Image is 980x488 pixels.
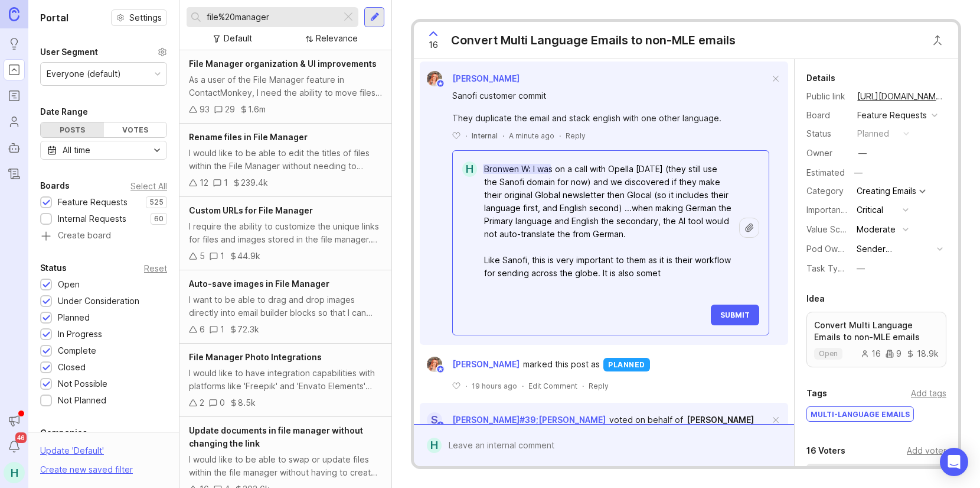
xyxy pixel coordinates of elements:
[9,7,19,21] img: Canny Home
[940,448,968,476] div: Open Intercom Messenger
[436,79,445,88] img: member badge
[144,265,167,272] div: Reset
[41,122,104,137] div: Posts
[189,205,313,215] span: Custom URLs for File Manager
[40,105,88,119] div: Date Range
[58,377,107,390] div: Not Possible
[523,358,600,371] span: marked this post as
[806,127,848,140] div: Status
[200,176,208,189] div: 12
[237,323,259,336] div: 72.3k
[423,357,446,372] img: Bronwen W
[857,109,927,122] div: Feature Requests
[58,394,106,407] div: Not Planned
[4,410,25,431] button: Announcements
[130,183,167,189] div: Select All
[58,311,90,324] div: Planned
[589,381,609,391] div: Reply
[528,381,577,391] div: Edit Comment
[451,32,736,49] div: Convert Multi Language Emails to non-MLE emails
[857,127,889,140] div: planned
[189,59,377,69] span: File Manager organization & UI improvements
[4,436,25,457] button: Notifications
[452,73,520,83] span: [PERSON_NAME]
[911,387,946,400] div: Add tags
[420,357,523,372] a: Bronwen W[PERSON_NAME]
[806,292,825,306] div: Idea
[861,350,881,358] div: 16
[179,124,391,197] a: Rename files in File ManagerI would like to be able to edit the titles of files within the File M...
[806,169,845,177] div: Estimated
[907,444,946,457] div: Add voter
[316,32,358,45] div: Relevance
[806,224,852,234] label: Value Scale
[4,111,25,132] a: Users
[40,45,98,59] div: User Segment
[906,350,939,358] div: 18.9k
[40,11,68,25] h1: Portal
[224,32,252,45] div: Default
[63,144,90,157] div: All time
[4,85,25,106] a: Roadmaps
[582,381,584,391] div: ·
[189,367,382,393] div: I would like to have integration capabilities with platforms like 'Freepik' and 'Envato Elements'...
[40,463,133,476] div: Create new saved filter
[189,425,363,448] span: Update documents in file manager without changing the link
[189,73,382,99] div: As a user of the File Manager feature in ContactMonkey, I need the ability to move files into fol...
[179,50,391,124] a: File Manager organization & UI improvementsAs a user of the File Manager feature in ContactMonkey...
[111,9,167,26] button: Settings
[40,231,167,242] a: Create board
[220,396,225,409] div: 0
[58,344,96,357] div: Complete
[4,462,25,483] div: H
[857,203,883,216] div: Critical
[566,131,586,141] div: Reply
[104,122,167,137] div: Votes
[858,147,867,160] div: —
[806,386,827,400] div: Tags
[225,103,235,116] div: 29
[248,103,266,116] div: 1.6m
[427,438,442,453] div: H
[15,432,27,443] span: 46
[420,71,520,86] a: Bronwen W[PERSON_NAME]
[465,381,467,391] div: ·
[423,71,446,86] img: Bronwen W
[58,278,80,291] div: Open
[4,33,25,54] a: Ideas
[40,444,104,463] div: Update ' Default '
[427,412,442,428] div: S
[452,415,606,425] span: [PERSON_NAME]#39;[PERSON_NAME]
[465,131,467,141] div: ·
[189,147,382,173] div: I would like to be able to edit the titles of files within the File Manager without needing to de...
[207,11,337,24] input: Search...
[149,198,164,207] p: 525
[58,212,126,225] div: Internal Requests
[40,426,87,440] div: Companies
[806,444,845,458] div: 16 Voters
[200,250,205,263] div: 5
[886,350,901,358] div: 9
[851,165,866,180] div: —
[189,220,382,246] div: I require the ability to customize the unique links for files and images stored in the file manag...
[857,187,916,195] div: Creating Emails
[189,453,382,479] div: I would like to be able to swap or update files within the file manager without having to create ...
[179,197,391,270] a: Custom URLs for File ManagerI require the ability to customize the unique links for files and ima...
[926,28,949,52] button: Close button
[711,305,759,325] button: Submit
[4,163,25,185] a: Changelog
[806,244,867,254] label: Pod Ownership
[806,109,848,122] div: Board
[857,223,896,236] div: Moderate
[806,205,851,215] label: Importance
[220,323,224,336] div: 1
[200,103,210,116] div: 93
[687,415,754,425] span: [PERSON_NAME]
[58,328,102,341] div: In Progress
[179,344,391,417] a: File Manager Photo IntegrationsI would like to have integration capabilities with platforms like ...
[436,365,445,374] img: member badge
[200,396,204,409] div: 2
[452,89,769,102] div: Sanofi customer commit
[806,312,946,367] a: Convert Multi Language Emails to non-MLE emailsopen16918.9k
